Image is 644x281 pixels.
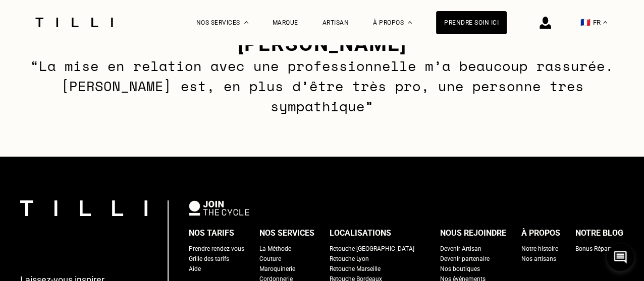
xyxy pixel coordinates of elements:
a: Artisan [323,19,349,26]
a: Devenir partenaire [440,254,490,264]
a: Grille des tarifs [189,254,229,264]
div: Localisations [330,226,391,241]
div: Nos services [259,226,314,241]
a: Retouche Lyon [330,254,369,264]
a: Notre histoire [521,244,558,254]
a: Retouche [GEOGRAPHIC_DATA] [330,244,414,254]
a: Devenir Artisan [440,244,481,254]
div: À propos [521,226,560,241]
a: Prendre soin ici [436,11,507,34]
img: logo Join The Cycle [189,200,249,216]
div: Nous rejoindre [440,226,506,241]
a: Aide [189,264,201,274]
img: menu déroulant [603,21,607,24]
a: Prendre rendez-vous [189,244,244,254]
p: “La mise en relation avec une professionnelle m’a beaucoup rassurée. [PERSON_NAME] est, en plus d... [28,56,616,116]
div: Nos tarifs [189,226,234,241]
img: Menu déroulant [244,21,248,24]
a: Nos boutiques [440,264,480,274]
img: icône connexion [540,17,551,29]
img: logo Tilli [20,200,147,216]
a: La Méthode [259,244,291,254]
img: Logo du service de couturière Tilli [32,18,117,27]
img: Menu déroulant à propos [408,21,412,24]
a: Maroquinerie [259,264,295,274]
div: Notre blog [575,226,623,241]
a: Retouche Marseille [330,264,381,274]
span: 🇫🇷 [580,18,591,27]
a: Bonus Réparation [575,244,624,254]
a: Couture [259,254,281,264]
a: Nos artisans [521,254,556,264]
a: Marque [273,19,298,26]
